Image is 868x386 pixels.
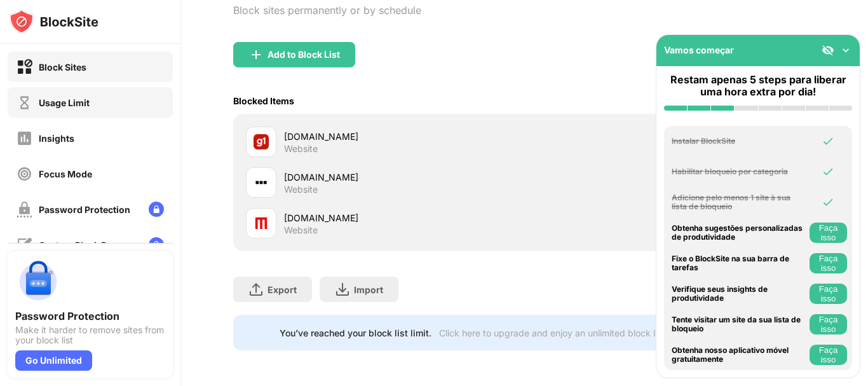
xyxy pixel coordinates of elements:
div: Website [284,184,318,195]
img: favicons [254,134,269,149]
img: insights-off.svg [17,130,32,146]
div: Blocked Items [233,95,294,106]
div: Click here to upgrade and enjoy an unlimited block list. [439,327,667,338]
img: omni-check.svg [822,196,834,209]
button: Faça isso [810,223,847,243]
div: Website [284,143,318,155]
div: Obtenha nosso aplicativo móvel gratuitamente [672,346,806,364]
div: Verifique seus insights de produtividade [672,285,806,303]
div: Go Unlimited [15,350,92,371]
img: push-password-protection.svg [15,259,61,305]
img: omni-check.svg [822,135,834,148]
div: Tente visitar um site da sua lista de bloqueio [672,315,806,334]
img: customize-block-page-off.svg [17,237,32,253]
div: Insights [39,133,74,144]
div: Restam apenas 5 steps para liberar uma hora extra por dia! [664,74,852,98]
img: block-on.svg [17,59,32,75]
div: [DOMAIN_NAME] [284,170,525,184]
div: Block Sites [39,62,86,72]
img: favicons [254,175,269,190]
div: Usage Limit [39,97,90,108]
div: Website [284,224,318,236]
div: You’ve reached your block list limit. [280,327,431,338]
div: Focus Mode [39,169,92,179]
button: Faça isso [810,314,847,334]
div: [DOMAIN_NAME] [284,211,525,224]
img: lock-menu.svg [149,237,164,252]
div: Adicione pelo menos 1 site à sua lista de bloqueio [672,193,806,212]
button: Faça isso [810,345,847,365]
div: Custom Block Page [39,240,123,251]
div: Add to Block List [268,50,340,60]
div: Fixe o BlockSite na sua barra de tarefas [672,254,806,273]
img: eye-not-visible.svg [822,44,834,57]
img: password-protection-off.svg [17,202,32,217]
div: Export [268,284,297,295]
div: Import [354,284,383,295]
img: lock-menu.svg [149,202,164,217]
div: Block sites permanently or by schedule [233,4,421,17]
div: Make it harder to remove sites from your block list [15,325,165,345]
img: time-usage-off.svg [17,95,32,111]
img: omni-setup-toggle.svg [839,44,852,57]
div: [DOMAIN_NAME] [284,130,525,143]
div: Habilitar bloqueio por categoria [672,167,806,176]
div: Vamos começar [664,45,734,55]
div: Password Protection [15,310,165,322]
div: Instalar BlockSite [672,137,806,146]
button: Faça isso [810,284,847,304]
button: Faça isso [810,253,847,273]
img: omni-check.svg [822,165,834,178]
img: focus-off.svg [17,166,32,182]
div: Password Protection [39,204,130,215]
img: favicons [254,216,269,231]
div: Obtenha sugestões personalizadas de produtividade [672,224,806,242]
img: logo-blocksite.svg [9,9,98,34]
